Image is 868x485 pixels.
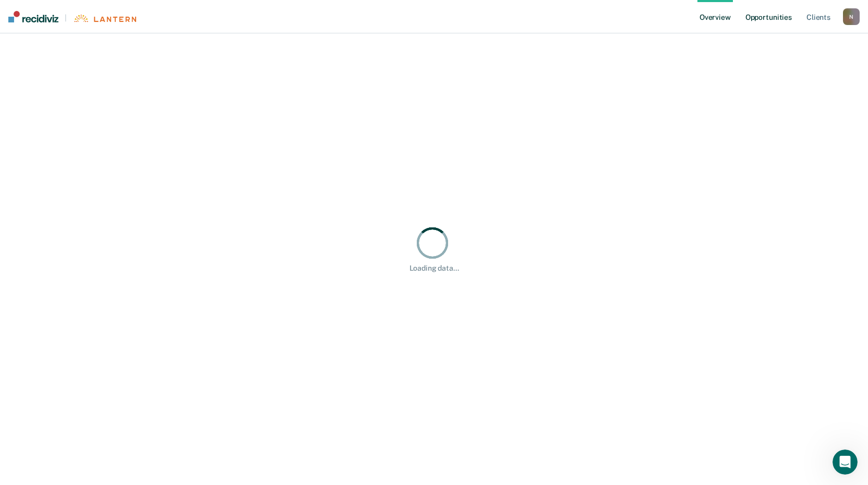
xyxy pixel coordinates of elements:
[833,450,858,475] iframe: Intercom live chat
[58,14,73,22] span: |
[8,11,58,22] img: Recidiviz
[73,15,136,22] img: Lantern
[8,11,136,22] a: |
[843,8,860,25] button: N
[409,264,459,273] div: Loading data...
